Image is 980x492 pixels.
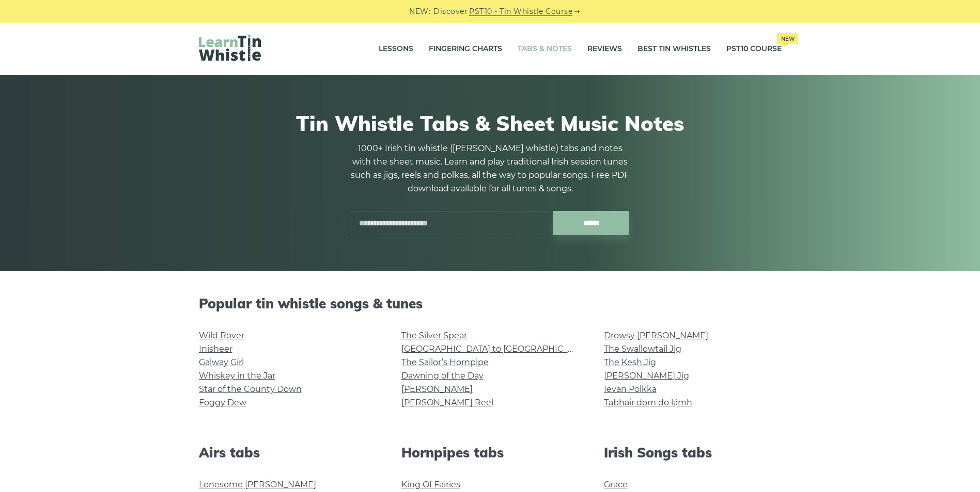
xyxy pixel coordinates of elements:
h1: Tin Whistle Tabs & Sheet Music Notes [199,111,782,136]
a: [GEOGRAPHIC_DATA] to [GEOGRAPHIC_DATA] [401,344,592,354]
h2: Irish Songs tabs [604,445,782,461]
a: Whiskey in the Jar [199,371,275,381]
h2: Airs tabs [199,445,377,461]
a: Galway Girl [199,357,244,367]
a: Drowsy [PERSON_NAME] [604,331,708,340]
a: Lessons [379,36,413,62]
p: 1000+ Irish tin whistle ([PERSON_NAME] whistle) tabs and notes with the sheet music. Learn and pl... [351,142,630,195]
a: [PERSON_NAME] Reel [401,398,493,407]
a: Star of the County Down [199,384,302,394]
a: Inisheer [199,344,232,354]
a: Lonesome [PERSON_NAME] [199,480,316,489]
a: The Swallowtail Jig [604,344,681,354]
a: Tabs & Notes [518,36,572,62]
a: The Kesh Jig [604,357,656,367]
a: King Of Fairies [401,480,460,489]
a: Ievan Polkka [604,384,657,394]
a: Wild Rover [199,331,244,340]
a: Reviews [587,36,622,62]
a: [PERSON_NAME] Jig [604,371,689,381]
a: Foggy Dew [199,398,246,407]
a: PST10 CourseNew [726,36,782,62]
a: Tabhair dom do lámh [604,398,692,407]
a: Dawning of the Day [401,371,484,381]
a: The Silver Spear [401,331,467,340]
span: New [777,33,798,44]
a: Best Tin Whistles [637,36,711,62]
a: Grace [604,480,628,489]
a: [PERSON_NAME] [401,384,473,394]
img: LearnTinWhistle.com [199,35,261,61]
a: The Sailor’s Hornpipe [401,357,489,367]
a: Fingering Charts [429,36,502,62]
h2: Popular tin whistle songs & tunes [199,296,782,311]
h2: Hornpipes tabs [401,445,579,461]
